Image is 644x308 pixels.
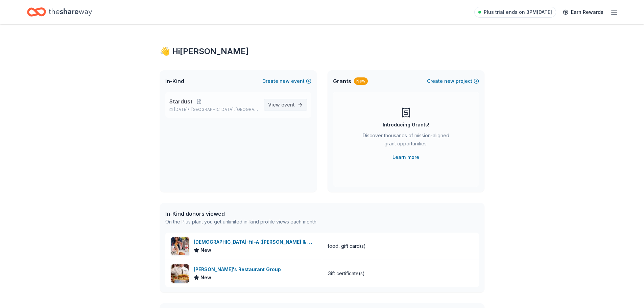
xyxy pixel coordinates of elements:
[165,77,184,85] span: In-Kind
[264,99,307,111] a: View event
[484,8,552,16] span: Plus trial ends on 3PM[DATE]
[171,264,189,283] img: Image for Kenny's Restaurant Group
[333,77,351,85] span: Grants
[383,121,429,129] div: Introducing Grants!
[171,237,189,255] img: Image for Chick-fil-A (Dallas Preston & Beltline)
[328,269,365,278] div: Gift certificate(s)
[392,153,419,161] a: Learn more
[27,4,92,20] a: Home
[280,77,290,85] span: new
[169,107,258,112] p: [DATE] •
[194,238,316,246] div: [DEMOGRAPHIC_DATA]-fil-A ([PERSON_NAME] & Beltline)
[191,107,258,112] span: [GEOGRAPHIC_DATA], [GEOGRAPHIC_DATA]
[328,242,366,250] div: food, gift card(s)
[427,77,479,85] button: Createnewproject
[354,77,368,85] div: New
[559,6,607,18] a: Earn Rewards
[262,77,311,85] button: Createnewevent
[268,101,295,109] span: View
[444,77,454,85] span: new
[474,7,556,18] a: Plus trial ends on 3PM[DATE]
[169,97,192,105] span: Stardust
[200,274,211,282] span: New
[360,132,452,150] div: Discover thousands of mission-aligned grant opportunities.
[165,218,317,226] div: On the Plus plan, you get unlimited in-kind profile views each month.
[160,46,484,57] div: 👋 Hi [PERSON_NAME]
[165,210,317,218] div: In-Kind donors viewed
[200,246,211,254] span: New
[281,102,295,108] span: event
[194,265,284,274] div: [PERSON_NAME]'s Restaurant Group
